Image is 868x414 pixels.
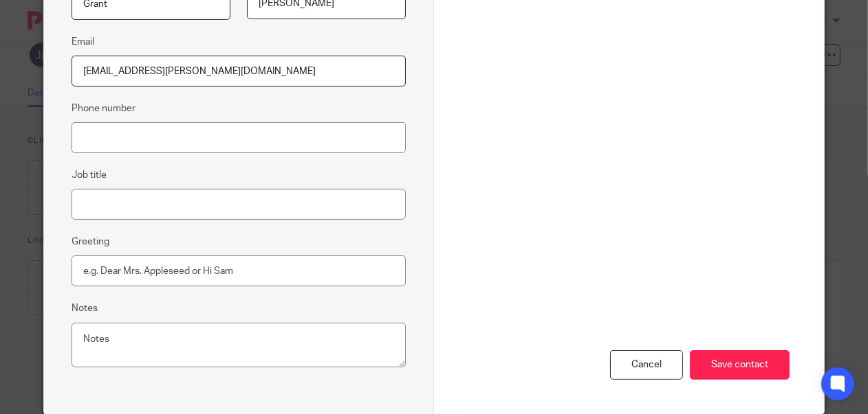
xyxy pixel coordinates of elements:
label: Job title [72,168,107,182]
label: Email [72,35,94,49]
div: Cancel [610,350,683,380]
label: Greeting [72,235,109,249]
label: Phone number [72,102,135,115]
input: Save contact [690,350,790,380]
input: e.g. Dear Mrs. Appleseed or Hi Sam [72,255,406,286]
label: Notes [72,301,98,315]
